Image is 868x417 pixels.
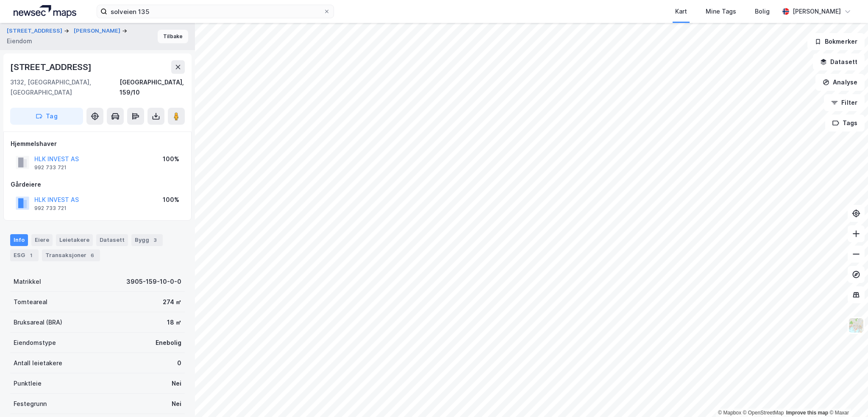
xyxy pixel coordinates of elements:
[158,30,188,43] button: Tilbake
[172,378,181,389] div: Nei
[131,234,163,246] div: Bygg
[786,410,828,416] a: Improve this map
[826,376,868,417] iframe: Chat Widget
[88,251,97,260] div: 6
[14,338,56,348] div: Eiendomstype
[74,27,122,35] button: [PERSON_NAME]
[31,234,53,246] div: Eiere
[167,317,181,327] div: 18 ㎡
[11,139,184,149] div: Hjemmelshaver
[825,115,865,132] button: Tags
[27,251,35,260] div: 1
[11,179,184,190] div: Gårdeiere
[126,277,181,287] div: 3905-159-10-0-0
[7,36,32,46] div: Eiendom
[14,399,47,409] div: Festegrunn
[743,410,784,416] a: OpenStreetMap
[156,338,181,348] div: Enebolig
[42,249,100,261] div: Transaksjoner
[675,6,687,17] div: Kart
[7,27,64,35] button: [STREET_ADDRESS]
[10,77,120,98] div: 3132, [GEOGRAPHIC_DATA], [GEOGRAPHIC_DATA]
[34,205,67,212] div: 992 733 721
[177,358,181,368] div: 0
[34,164,67,171] div: 992 733 721
[107,5,323,18] input: Søk på adresse, matrikkel, gårdeiere, leietakere eller personer
[10,234,28,246] div: Info
[807,33,865,50] button: Bokmerker
[151,236,159,244] div: 3
[10,60,93,74] div: [STREET_ADDRESS]
[10,249,39,261] div: ESG
[813,53,865,70] button: Datasett
[14,317,62,327] div: Bruksareal (BRA)
[163,297,181,307] div: 274 ㎡
[848,317,864,333] img: Z
[163,154,179,164] div: 100%
[163,195,179,205] div: 100%
[120,77,185,98] div: [GEOGRAPHIC_DATA], 159/10
[172,399,181,409] div: Nei
[824,94,865,111] button: Filter
[755,6,770,17] div: Bolig
[56,234,93,246] div: Leietakere
[14,5,76,18] img: logo.a4113a55bc3d86da70a041830d287a7e.svg
[14,358,62,368] div: Antall leietakere
[718,410,741,416] a: Mapbox
[10,108,83,125] button: Tag
[14,378,42,389] div: Punktleie
[815,74,865,91] button: Analyse
[96,234,128,246] div: Datasett
[793,6,841,17] div: [PERSON_NAME]
[14,297,47,307] div: Tomteareal
[14,277,41,287] div: Matrikkel
[706,6,736,17] div: Mine Tags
